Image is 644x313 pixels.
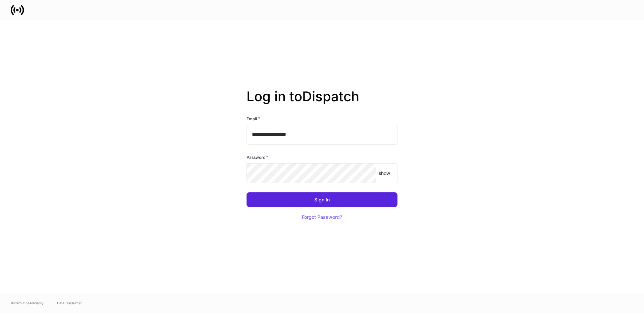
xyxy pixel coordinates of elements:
span: © 2025 OneAdvisory [11,300,44,306]
div: Sign In [314,197,330,202]
h6: Email [247,115,260,122]
a: Data Disclaimer [57,300,82,306]
button: Sign In [247,192,397,207]
p: show [379,170,390,177]
div: Forgot Password? [302,215,342,220]
h2: Log in to Dispatch [247,88,397,115]
h6: Password [247,154,268,161]
button: Forgot Password? [293,210,351,225]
